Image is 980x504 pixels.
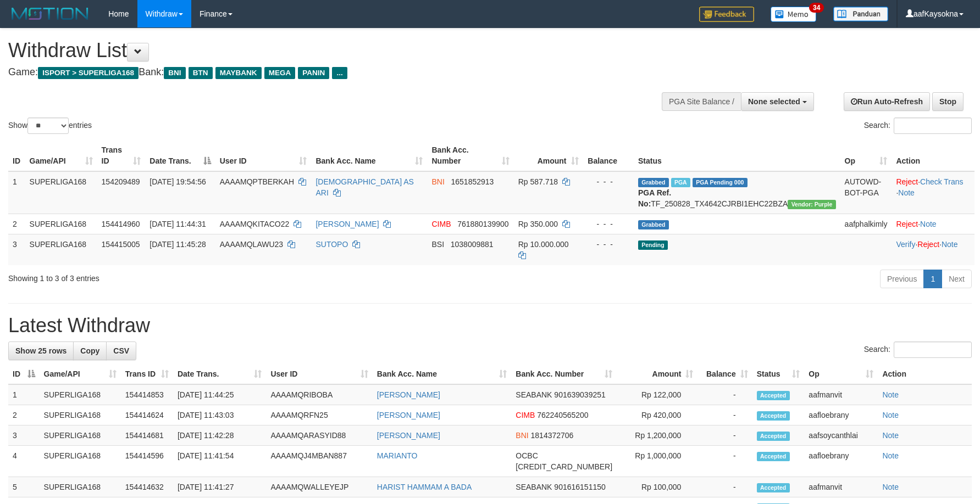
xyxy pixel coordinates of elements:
[373,364,511,384] th: Bank Acc. Name: activate to sort column ascending
[892,171,975,214] td: · ·
[150,220,206,228] span: [DATE] 11:44:31
[516,411,535,419] span: CIMB
[588,176,629,187] div: - - -
[942,270,972,288] a: Next
[106,341,136,360] a: CSV
[942,240,958,249] a: Note
[757,483,790,492] span: Accepted
[638,240,668,250] span: Pending
[102,220,140,228] span: 154414960
[923,270,942,288] a: 1
[8,67,643,78] h4: Game: Bank:
[518,177,558,186] span: Rp 587.718
[840,171,892,214] td: AUTOWD-BOT-PGA
[173,425,266,446] td: [DATE] 11:42:28
[8,268,400,284] div: Showing 1 to 3 of 3 entries
[8,364,40,384] th: ID: activate to sort column descending
[920,220,937,228] a: Note
[451,177,494,186] span: Copy 1651852913 to clipboard
[757,452,790,461] span: Accepted
[882,431,899,440] a: Note
[697,364,752,384] th: Balance: activate to sort column ascending
[377,390,440,399] a: [PERSON_NAME]
[40,425,121,446] td: SUPERLIGA168
[804,364,878,384] th: Op: activate to sort column ascending
[121,405,173,425] td: 154414624
[932,92,964,111] a: Stop
[40,384,121,405] td: SUPERLIGA168
[431,220,451,228] span: CIMB
[511,364,617,384] th: Bank Acc. Number: activate to sort column ascending
[864,117,972,134] label: Search:
[8,171,25,214] td: 1
[518,240,569,249] span: Rp 10.000.000
[896,240,915,249] a: Verify
[531,431,574,440] span: Copy 1814372706 to clipboard
[173,364,266,384] th: Date Trans.: activate to sort column ascending
[121,425,173,446] td: 154414681
[25,214,97,234] td: SUPERLIGA168
[920,177,964,186] a: Check Trans
[8,234,25,265] td: 3
[882,390,899,399] a: Note
[145,140,215,171] th: Date Trans.: activate to sort column descending
[516,462,612,471] span: Copy 693816522488 to clipboard
[431,177,444,186] span: BNI
[894,341,972,358] input: Search:
[215,140,312,171] th: User ID: activate to sort column ascending
[752,364,805,384] th: Status: activate to sort column ascending
[8,405,40,425] td: 2
[748,97,800,106] span: None selected
[898,188,915,197] a: Note
[266,364,372,384] th: User ID: activate to sort column ascending
[173,477,266,497] td: [DATE] 11:41:27
[8,117,92,134] label: Show entries
[40,405,121,425] td: SUPERLIGA168
[431,240,444,249] span: BSI
[25,171,97,214] td: SUPERLIGA168
[40,364,121,384] th: Game/API: activate to sort column ascending
[220,220,290,228] span: AAAAMQKITACO22
[451,240,494,249] span: Copy 1038009881 to clipboard
[880,270,924,288] a: Previous
[917,240,939,249] a: Reject
[311,140,427,171] th: Bank Acc. Name: activate to sort column ascending
[588,239,629,250] div: - - -
[697,425,752,446] td: -
[150,240,206,249] span: [DATE] 11:45:28
[8,5,92,22] img: MOTION_logo.png
[518,220,558,228] span: Rp 350.000
[73,341,107,360] a: Copy
[332,67,347,79] span: ...
[516,431,528,440] span: BNI
[8,384,40,405] td: 1
[457,220,508,228] span: Copy 761880139900 to clipboard
[514,140,583,171] th: Amount: activate to sort column ascending
[266,405,372,425] td: AAAAMQRFN25
[634,171,840,214] td: TF_250828_TX4642CJRBI1EHC22BZA
[27,117,69,134] select: Showentries
[617,384,697,405] td: Rp 122,000
[833,7,888,21] img: panduan.png
[102,177,140,186] span: 154209489
[537,411,588,419] span: Copy 762240565200 to clipboard
[617,425,697,446] td: Rp 1,200,000
[617,477,697,497] td: Rp 100,000
[8,315,972,337] h1: Latest Withdraw
[8,140,25,171] th: ID
[864,341,972,358] label: Search:
[215,67,262,79] span: MAYBANK
[588,219,629,229] div: - - -
[788,200,835,209] span: Vendor URL: https://trx4.1velocity.biz
[671,178,690,187] span: Marked by aafchhiseyha
[554,390,605,399] span: Copy 901639039251 to clipboard
[741,92,814,111] button: None selected
[40,446,121,477] td: SUPERLIGA168
[516,390,552,399] span: SEABANK
[97,140,146,171] th: Trans ID: activate to sort column ascending
[189,67,213,79] span: BTN
[638,178,669,187] span: Grabbed
[662,92,741,111] div: PGA Site Balance /
[804,384,878,405] td: aafmanvit
[25,140,97,171] th: Game/API: activate to sort column ascending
